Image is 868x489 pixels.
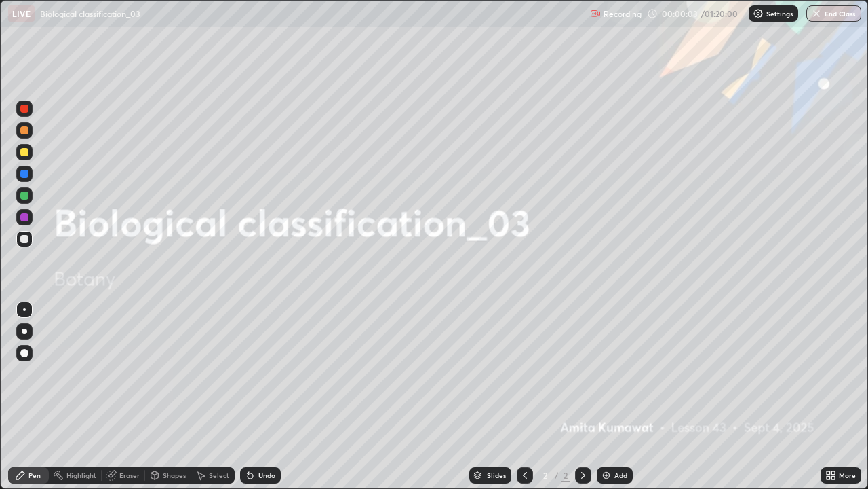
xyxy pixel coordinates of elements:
div: Shapes [163,472,186,479]
img: add-slide-button [601,470,612,481]
div: 2 [538,471,552,479]
p: Biological classification_03 [40,8,140,19]
div: Slides [487,472,506,479]
div: / [555,471,559,479]
div: Highlight [66,472,96,479]
div: Select [209,472,229,479]
p: Settings [766,10,793,17]
div: More [839,472,856,479]
div: Undo [258,472,275,479]
p: Recording [604,9,642,19]
p: LIVE [12,8,31,19]
img: class-settings-icons [753,8,764,19]
button: End Class [806,5,861,22]
div: 2 [561,469,570,482]
div: Pen [28,472,41,479]
div: Eraser [119,472,140,479]
div: Add [614,472,627,479]
img: recording.375f2c34.svg [590,8,601,19]
img: end-class-cross [811,8,822,19]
